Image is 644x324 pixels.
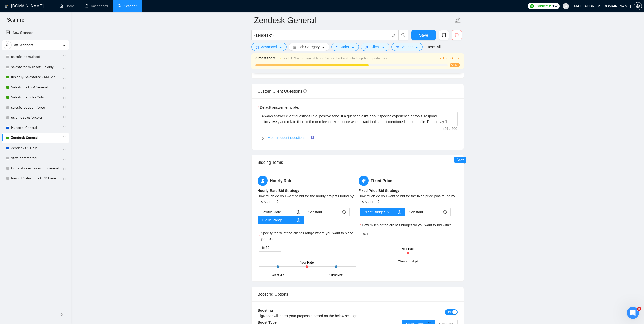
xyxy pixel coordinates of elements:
span: right [262,137,265,140]
a: New CL Salesforce CRM General [11,173,59,184]
span: holder [62,65,66,69]
div: Client Max [329,273,343,277]
span: holder [62,75,66,79]
button: search [4,41,12,49]
span: holder [62,95,66,99]
b: Fixed Price Bid Strategy [359,189,399,193]
span: holder [62,136,66,140]
span: Save [419,32,428,38]
img: upwork-logo.png [530,4,534,8]
span: holder [62,116,66,120]
span: New [456,158,464,162]
div: Your Rate [401,247,415,251]
h5: Fixed Price [359,176,458,186]
a: us only salesforce crm [11,113,59,123]
span: Client Budget % [364,208,389,216]
a: Most frequent questions: [268,136,306,140]
span: copy [439,33,449,37]
div: Client Min [272,273,284,277]
span: info-circle [392,34,395,37]
a: setting [634,4,642,8]
button: Save [411,30,436,40]
span: Constant [409,208,423,216]
a: New Scanner [6,28,65,38]
h5: Hourly Rate [258,176,357,186]
span: caret-down [415,46,418,49]
span: Job Category [299,44,320,50]
span: 5 [637,307,641,311]
span: tag [359,176,369,186]
span: holder [62,156,66,160]
li: My Scanners [2,40,69,184]
button: barsJob Categorycaret-down [289,43,329,51]
div: GigRadar will boost your proposals based on the below settings. [258,313,408,319]
label: Specify the % of the client's range where you want to place your bid: [259,230,356,241]
b: Hourly Rate Bid Strategy [258,189,299,193]
a: Zendesk General [11,133,59,143]
a: Salesforce CRM General [11,82,59,92]
span: Custom Client Questions [258,89,307,93]
span: Vendor [401,44,412,50]
span: info-circle [297,210,300,214]
textarea: Default answer template: [258,112,458,126]
a: salesforce agentforce [11,103,59,113]
span: ON [447,309,451,315]
button: Train Laziza AI [436,56,460,61]
label: How much of the client's budget do you want to bid with? [360,222,451,228]
div: Bidding Terms [258,155,458,170]
span: search [399,33,408,37]
button: folderJobscaret-down [331,43,359,51]
span: info-circle [303,89,307,93]
span: holder [62,55,66,59]
span: Connects: [536,3,551,9]
a: dashboardDashboard [85,4,108,8]
span: 59% [450,63,460,67]
iframe: Intercom live chat [627,307,639,319]
div: How much do you want to bid for the hourly projects found by this scanner? [258,193,357,205]
span: caret-down [382,46,385,49]
img: logo [4,2,8,10]
span: search [4,43,11,47]
span: info-circle [443,210,447,214]
a: searchScanner [118,4,137,8]
a: homeHome [59,4,75,8]
a: Reset All [427,44,441,50]
input: Scanner name... [254,14,453,27]
span: Client [371,44,380,50]
div: Your Rate [300,260,314,265]
span: Advanced [261,44,277,50]
button: userClientcaret-down [361,43,390,51]
a: salesforce mulesoft [11,52,59,62]
a: Vtex (commerce) [11,153,59,163]
div: Boosting Options [258,287,458,301]
span: Jobs [341,44,349,50]
span: caret-down [279,46,282,49]
span: bars [293,46,297,49]
div: How much do you want to bid for the fixed price jobs found by this scanner? [359,193,458,205]
button: search [398,30,408,40]
span: edit [454,17,461,24]
span: Level Up Your Laziza AI Matches! Give feedback and unlock top-tier opportunities ! [283,56,388,60]
a: salesforce mulesoft us only [11,62,59,72]
span: setting [256,46,259,49]
div: Most frequent questions: [258,132,458,144]
input: Search Freelance Jobs... [254,32,389,38]
span: holder [62,176,66,180]
span: hourglass [258,176,268,186]
a: Copy of salesforce crm general [11,163,59,173]
a: (us only) Salesforce CRM General [11,72,59,82]
li: New Scanner [2,28,69,38]
span: right [456,57,460,60]
input: Specify the % of the client's range where you want to place your bid: [266,244,281,251]
a: Zendesk US Only [11,143,59,153]
span: holder [62,126,66,130]
label: Default answer template: [258,105,299,110]
span: My Scanners [13,40,33,50]
b: Boosting [258,308,273,312]
a: Hubspot General [11,123,59,133]
span: info-circle [398,210,401,214]
span: user [365,46,369,49]
span: Constant [308,208,322,216]
a: Salesforce Titles Only [11,92,59,103]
